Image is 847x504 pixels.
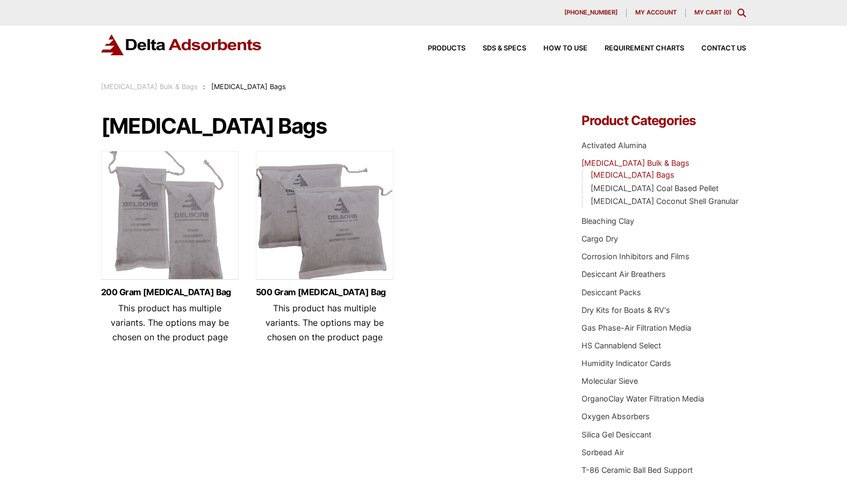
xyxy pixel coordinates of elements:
[203,83,205,91] span: :
[101,288,239,297] a: 200 Gram [MEDICAL_DATA] Bag
[591,170,674,179] a: [MEDICAL_DATA] Bags
[605,45,684,52] span: Requirement Charts
[582,359,671,368] a: Humidity Indicator Cards
[483,45,526,52] span: SDS & SPECS
[582,305,670,315] a: Dry Kits for Boats & RV's
[737,9,746,17] div: Toggle Modal Content
[694,9,731,16] a: My Cart (0)
[465,45,526,52] a: SDS & SPECS
[582,430,651,439] a: Silica Gel Desiccant
[591,196,738,206] a: [MEDICAL_DATA] Coconut Shell Granular
[556,9,627,17] a: [PHONE_NUMBER]
[582,252,690,261] a: Corrosion Inhibitors and Films
[582,158,690,167] a: [MEDICAL_DATA] Bulk & Bags
[428,45,465,52] span: Products
[582,114,746,127] h4: Product Categories
[684,45,746,52] a: Contact Us
[582,394,704,403] a: OrganoClay Water Filtration Media
[101,114,549,138] h1: [MEDICAL_DATA] Bags
[587,45,684,52] a: Requirement Charts
[526,45,587,52] a: How to Use
[582,412,650,421] a: Oxygen Absorbers
[582,341,661,350] a: HS Cannablend Select
[635,10,677,16] span: My account
[101,34,262,55] img: Delta Adsorbents
[543,45,587,52] span: How to Use
[591,184,719,193] a: [MEDICAL_DATA] Coal Based Pellet
[101,83,198,91] a: [MEDICAL_DATA] Bulk & Bags
[582,323,691,332] a: Gas Phase-Air Filtration Media
[256,288,393,297] a: 500 Gram [MEDICAL_DATA] Bag
[265,303,384,342] span: This product has multiple variants. The options may be chosen on the product page
[582,234,618,243] a: Cargo Dry
[111,303,229,342] span: This product has multiple variants. The options may be chosen on the product page
[582,376,638,385] a: Molecular Sieve
[582,269,666,279] a: Desiccant Air Breathers
[726,9,729,16] span: 0
[582,465,693,474] a: T-86 Ceramic Ball Bed Support
[582,288,641,297] a: Desiccant Packs
[582,216,634,225] a: Bleaching Clay
[564,10,618,16] span: [PHONE_NUMBER]
[582,448,624,457] a: Sorbead Air
[627,9,686,17] a: My account
[411,45,465,52] a: Products
[701,45,746,52] span: Contact Us
[582,141,647,150] a: Activated Alumina
[211,83,286,91] span: [MEDICAL_DATA] Bags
